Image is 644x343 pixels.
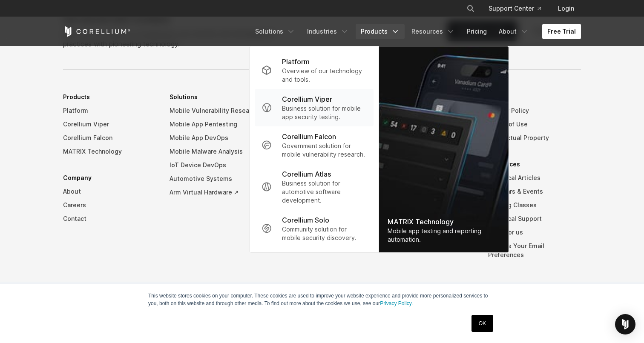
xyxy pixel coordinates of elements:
a: Login [551,1,581,16]
a: Terms of Use [488,117,581,131]
a: Technical Articles [488,171,581,185]
a: Training Classes [488,198,581,212]
a: Support Center [482,1,548,16]
p: Platform [282,57,310,67]
a: Solutions [250,24,300,39]
p: Government solution for mobile vulnerability research. [282,142,367,159]
a: About [63,185,156,198]
a: Mobile App Pentesting [170,117,262,131]
p: Overview of our technology and tools. [282,67,367,84]
p: Corellium Viper [282,94,332,104]
a: Corellium Home [63,26,131,37]
img: Matrix_WebNav_1x [379,46,509,252]
a: Corellium Falcon [63,131,156,145]
p: Business solution for automotive software development. [282,179,367,205]
a: MATRIX Technology Mobile app testing and reporting automation. [379,46,509,252]
a: Privacy Policy. [380,300,413,306]
a: Platform Overview of our technology and tools. [255,51,374,89]
a: Automotive Systems [170,172,262,186]
a: Contact [63,212,156,226]
a: Corellium Atlas Business solution for automotive software development. [255,164,374,210]
a: Technical Support [488,212,581,226]
a: MATRIX Technology [63,145,156,158]
a: Corellium Viper Business solution for mobile app security testing. [255,89,374,126]
a: Intellectual Property [488,131,581,145]
a: Platform [63,104,156,117]
div: Mobile app testing and reporting automation. [388,227,500,244]
div: Navigation Menu [63,90,581,274]
a: Mobile Vulnerability Research [170,104,262,117]
a: OK [471,315,493,332]
button: Search [463,1,478,16]
a: Privacy Policy [488,104,581,117]
p: This website stores cookies on your computer. These cookies are used to improve your website expe... [148,292,496,307]
a: Corellium Falcon Government solution for mobile vulnerability research. [255,126,374,164]
a: IoT Device DevOps [170,158,262,172]
p: Corellium Solo [282,215,329,225]
div: Navigation Menu [456,1,581,16]
div: Navigation Menu [250,24,581,39]
p: Corellium Falcon [282,131,336,142]
a: About [494,24,534,39]
a: Arm Virtual Hardware ↗ [170,186,262,199]
a: Mobile App DevOps [170,131,262,145]
a: Webinars & Events [488,185,581,198]
p: Community solution for mobile security discovery. [282,225,367,242]
a: Corellium Solo Community solution for mobile security discovery. [255,210,374,247]
a: Manage Your Email Preferences [488,239,581,262]
div: MATRIX Technology [388,217,500,227]
a: Corellium Viper [63,117,156,131]
a: Resources [406,24,460,39]
p: Corellium Atlas [282,169,331,179]
a: Products [356,24,405,39]
div: Open Intercom Messenger [615,314,635,334]
a: Mobile Malware Analysis [170,145,262,158]
a: Careers [63,198,156,212]
a: Free Trial [542,24,581,39]
a: Pricing [462,24,492,39]
a: Industries [302,24,354,39]
a: Write for us [488,226,581,239]
p: Business solution for mobile app security testing. [282,104,367,121]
